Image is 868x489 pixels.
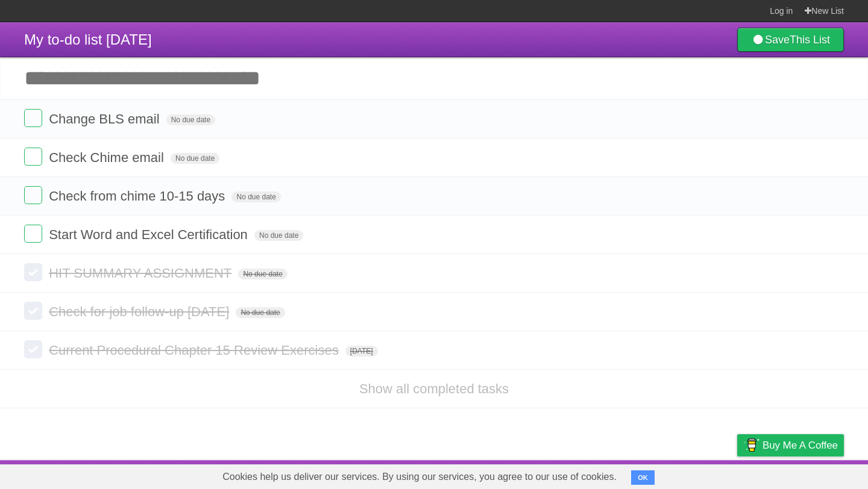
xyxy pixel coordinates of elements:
[768,463,844,486] a: Suggest a feature
[49,304,232,319] span: Check for job follow-up [DATE]
[210,465,629,489] span: Cookies help us deliver our services. By using our services, you agree to our use of cookies.
[238,269,287,279] span: No due date
[24,148,42,166] label: Done
[49,266,234,281] span: HIT SUMMARY ASSIGNMENT
[49,343,342,358] span: Current Procedural Chapter 15 Review Exercises
[24,225,42,243] label: Done
[49,150,167,165] span: Check Chime email
[24,263,42,281] label: Done
[722,463,753,486] a: Privacy
[790,34,830,46] b: This List
[737,434,844,456] a: Buy me a coffee
[49,111,162,126] span: Change BLS email
[236,307,285,318] span: No due date
[737,28,844,52] a: SaveThis List
[231,192,280,202] span: No due date
[681,463,707,486] a: Terms
[577,463,602,486] a: About
[631,470,655,485] button: OK
[617,463,665,486] a: Developers
[171,153,219,164] span: No due date
[763,435,838,456] span: Buy me a coffee
[24,109,42,127] label: Done
[359,381,509,396] a: Show all completed tasks
[24,186,42,204] label: Done
[24,31,152,48] span: My to-do list [DATE]
[49,227,251,242] span: Start Word and Excel Certification
[166,114,215,125] span: No due date
[345,346,378,357] span: [DATE]
[24,302,42,320] label: Done
[49,188,228,204] span: Check from chime 10-15 days
[24,340,42,358] label: Done
[743,435,759,455] img: Buy me a coffee
[254,230,303,241] span: No due date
